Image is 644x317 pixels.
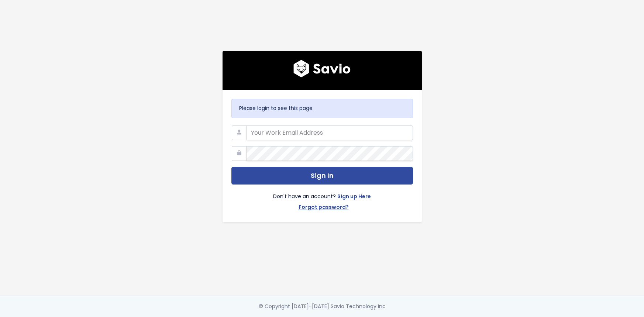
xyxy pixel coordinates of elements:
[231,167,413,185] button: Sign In
[299,203,349,213] a: Forgot password?
[246,125,413,140] input: Your Work Email Address
[231,185,413,213] div: Don't have an account?
[293,60,351,77] img: logo600x187.a314fd40982d.png
[259,302,386,311] div: © Copyright [DATE]-[DATE] Savio Technology Inc
[337,192,371,203] a: Sign up Here
[239,104,405,113] p: Please login to see this page.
